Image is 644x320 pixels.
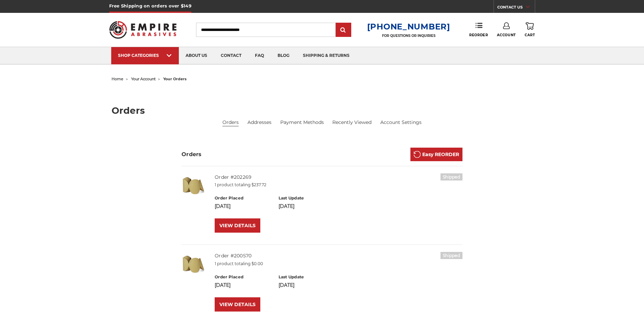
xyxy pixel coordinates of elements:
span: Cart [525,33,535,37]
span: [DATE] [215,203,231,209]
h6: Order Placed [215,274,271,280]
div: SHOP CATEGORIES [118,53,172,58]
a: VIEW DETAILS [215,218,260,233]
h1: Orders [112,106,533,115]
a: Order #200570 [215,253,252,259]
h6: Last Update [279,195,335,201]
a: [PHONE_NUMBER] [367,22,450,31]
li: Orders [222,119,239,126]
a: home [112,77,123,81]
img: Empire Abrasives [109,17,177,43]
a: contact [214,47,248,64]
h6: Shipped [440,173,462,180]
img: 5" Sticky Backed Sanding Discs on a roll [182,252,205,276]
span: [DATE] [279,282,294,288]
h6: Shipped [440,252,462,259]
a: your account [131,77,156,81]
a: blog [271,47,296,64]
p: 1 product totaling $0.00 [215,261,462,267]
a: Payment Methods [280,119,324,126]
a: faq [248,47,271,64]
h6: Last Update [279,274,335,280]
h3: Orders [182,150,202,158]
h6: Order Placed [215,195,271,201]
span: [DATE] [215,282,231,288]
a: about us [179,47,214,64]
img: 5" Sticky Backed Sanding Discs on a roll [182,173,205,197]
a: Cart [525,22,535,37]
span: Reorder [469,33,488,37]
a: Order #202269 [215,174,252,180]
p: FOR QUESTIONS OR INQUIRIES [367,34,450,38]
input: Submit [337,23,350,37]
span: Account [497,33,516,37]
span: your orders [163,77,187,81]
a: Addresses [247,119,271,126]
a: CONTACT US [497,3,535,13]
a: Easy REORDER [410,148,462,161]
span: [DATE] [279,203,294,209]
a: VIEW DETAILS [215,297,260,312]
a: Recently Viewed [332,119,372,126]
a: Reorder [469,22,488,37]
a: Account Settings [380,119,422,126]
p: 1 product totaling $237.72 [215,182,462,188]
a: shipping & returns [296,47,356,64]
